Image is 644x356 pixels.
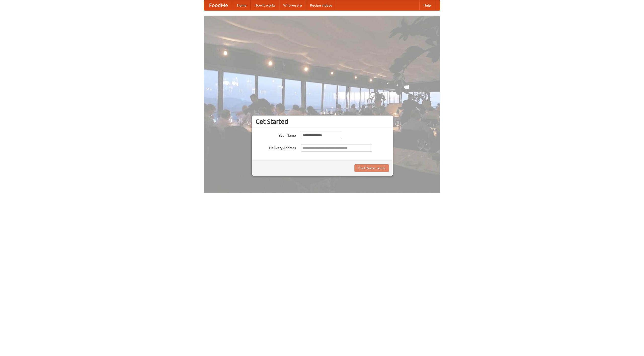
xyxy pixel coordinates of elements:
a: Recipe videos [306,0,336,10]
a: Who we are [279,0,306,10]
a: Help [419,0,435,10]
a: How it works [251,0,279,10]
label: Your Name [256,132,296,138]
h3: Get Started [256,118,389,125]
button: Find Restaurants! [354,164,389,172]
label: Delivery Address [256,144,296,150]
a: FoodMe [204,0,233,10]
a: Home [233,0,251,10]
